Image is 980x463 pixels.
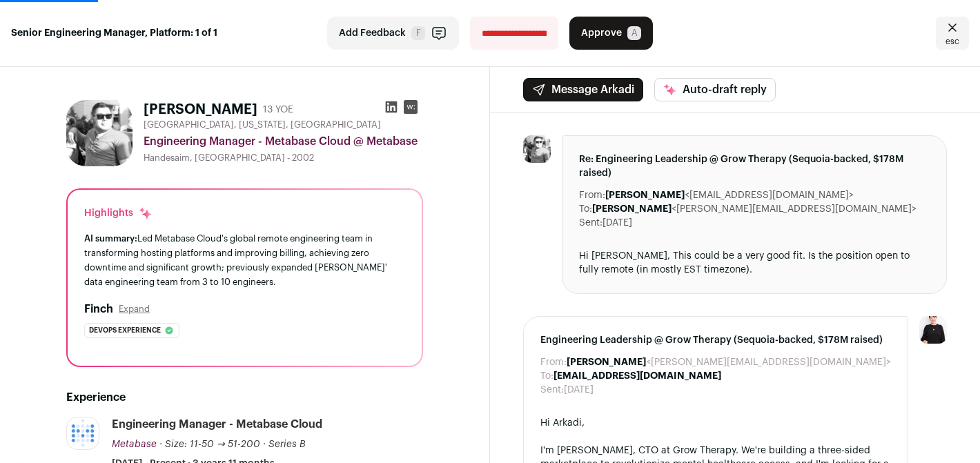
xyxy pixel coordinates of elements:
b: [PERSON_NAME] [567,357,646,367]
dt: To: [579,202,592,216]
dd: [DATE] [602,216,632,230]
button: Message Arkadi [523,78,643,101]
a: Close [936,17,969,50]
h2: Experience [66,389,423,406]
img: db71433bdac966459912108ccae0b315f6d0abc2d7a6b24137ebfbb011838d9f.jpg [66,100,133,166]
span: F [411,26,425,40]
div: Engineering Manager - Metabase Cloud [112,417,322,432]
span: esc [945,36,959,47]
b: [PERSON_NAME] [605,190,685,200]
dt: Sent: [579,216,602,230]
b: [EMAIL_ADDRESS][DOMAIN_NAME] [553,371,721,381]
span: Engineering Leadership @ Grow Therapy (Sequoia-backed, $178M raised) [540,333,891,347]
span: Approve [581,26,622,40]
span: AI summary: [84,234,137,243]
strong: Senior Engineering Manager, Platform: 1 of 1 [11,26,217,40]
dd: <[EMAIL_ADDRESS][DOMAIN_NAME]> [605,188,854,202]
span: Devops experience [89,324,161,337]
span: · [263,437,266,451]
div: 13 YOE [263,103,293,117]
div: Handesaim, [GEOGRAPHIC_DATA] - 2002 [144,152,423,164]
div: Hi [PERSON_NAME], This could be a very good fit. Is the position open to fully remote (in mostly ... [579,249,930,277]
dt: To: [540,369,553,383]
dd: <[PERSON_NAME][EMAIL_ADDRESS][DOMAIN_NAME]> [592,202,917,216]
div: Engineering Manager - Metabase Cloud @ Metabase [144,133,423,150]
b: [PERSON_NAME] [592,204,672,214]
span: Series B [268,440,306,449]
img: db71433bdac966459912108ccae0b315f6d0abc2d7a6b24137ebfbb011838d9f.jpg [523,135,551,163]
button: Expand [119,304,150,315]
img: 9240684-medium_jpg [919,316,947,344]
button: Auto-draft reply [654,78,776,101]
span: Add Feedback [339,26,406,40]
div: Highlights [84,206,153,220]
dt: From: [579,188,605,202]
h1: [PERSON_NAME] [144,100,257,119]
dd: <[PERSON_NAME][EMAIL_ADDRESS][DOMAIN_NAME]> [567,355,891,369]
span: · Size: 11-50 → 51-200 [159,440,260,449]
img: 06e05191ba23b086a04b26dfc953b6013aeadb8a8f04ee102583394a7df109a9.png [67,417,99,449]
span: A [627,26,641,40]
button: Add Feedback F [327,17,459,50]
dt: From: [540,355,567,369]
button: Approve A [569,17,653,50]
span: Metabase [112,440,157,449]
div: Led Metabase Cloud's global remote engineering team in transforming hosting platforms and improvi... [84,231,405,290]
h2: Finch [84,301,113,317]
dd: [DATE] [564,383,594,397]
span: Re: Engineering Leadership @ Grow Therapy (Sequoia-backed, $178M raised) [579,152,930,180]
span: [GEOGRAPHIC_DATA], [US_STATE], [GEOGRAPHIC_DATA] [144,119,381,130]
dt: Sent: [540,383,564,397]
